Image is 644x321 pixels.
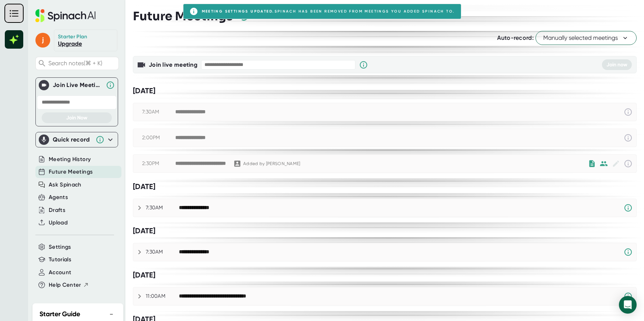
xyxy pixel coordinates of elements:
svg: Spinach requires a video conference link. [624,292,633,301]
span: Help Center [49,281,81,289]
h2: Starter Guide [39,309,80,319]
div: 7:30AM [142,109,175,115]
button: − [107,309,116,320]
button: Future Meetings [49,168,93,176]
button: Join Now [42,112,112,123]
span: Manually selected meetings [543,34,629,42]
button: Drafts [49,206,65,214]
span: Join now [606,62,627,68]
div: [DATE] [133,182,637,191]
button: Tutorials [49,255,71,264]
button: Settings [49,243,71,251]
div: [DATE] [133,86,637,95]
button: Meeting History [49,155,91,164]
div: 7:30AM [146,205,179,211]
b: Join live meeting [149,61,197,68]
div: 7:30AM [146,249,179,255]
button: Account [49,268,71,277]
div: Join Live Meeting [53,81,102,89]
svg: Spinach requires a video conference link. [624,203,633,212]
div: Join Live MeetingJoin Live Meeting [39,78,115,93]
div: 2:00PM [142,135,175,141]
span: Auto-record: [497,34,534,41]
button: Manually selected meetings [535,31,637,45]
div: Quick record [53,136,92,143]
a: Upgrade [58,40,82,47]
img: Join Live Meeting [40,81,48,89]
svg: This event has already passed [624,108,633,116]
svg: Spinach requires a video conference link. [624,248,633,257]
div: Quick record [39,132,115,147]
svg: This event has already passed [624,159,633,168]
span: Join Now [66,115,87,121]
button: Agents [49,193,68,202]
span: j [35,33,50,48]
button: Upload [49,219,68,227]
button: Help Center [49,281,89,289]
div: [DATE] [133,271,637,280]
svg: This event has already passed [624,133,633,142]
h3: Future Meetings [133,9,233,23]
div: 11:00AM [146,293,179,300]
button: Ask Spinach [49,181,82,189]
div: [DATE] [133,226,637,235]
div: 2:30PM [142,160,175,167]
button: Join now [602,59,632,70]
div: Starter Plan [58,34,87,40]
span: Search notes (⌘ + K) [48,60,117,67]
div: Added by [PERSON_NAME] [243,161,300,167]
div: Open Intercom Messenger [619,296,637,314]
